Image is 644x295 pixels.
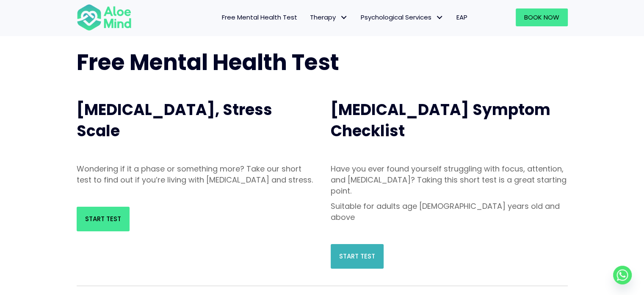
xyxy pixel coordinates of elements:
span: Psychological Services [361,13,444,22]
span: Therapy: submenu [338,11,350,24]
span: Start Test [85,214,121,223]
span: Psychological Services: submenu [434,11,446,24]
a: TherapyTherapy: submenu [304,8,354,26]
nav: Menu [143,8,474,26]
span: Start Test [339,252,375,261]
span: Free Mental Health Test [77,47,339,78]
p: Have you ever found yourself struggling with focus, attention, and [MEDICAL_DATA]? Taking this sh... [331,163,568,197]
span: [MEDICAL_DATA] Symptom Checklist [331,99,550,142]
span: [MEDICAL_DATA], Stress Scale [77,99,272,142]
span: Therapy [310,13,348,22]
p: Suitable for adults age [DEMOGRAPHIC_DATA] years old and above [331,201,568,223]
a: Psychological ServicesPsychological Services: submenu [354,8,450,26]
a: Book Now [516,8,568,26]
a: Whatsapp [613,266,632,284]
a: Start Test [331,244,384,269]
span: EAP [456,13,467,22]
img: Aloe mind Logo [77,3,132,31]
a: EAP [450,8,474,26]
a: Start Test [77,207,130,231]
span: Book Now [524,13,559,22]
a: Free Mental Health Test [216,8,304,26]
span: Free Mental Health Test [222,13,297,22]
p: Wondering if it a phase or something more? Take our short test to find out if you’re living with ... [77,163,314,185]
